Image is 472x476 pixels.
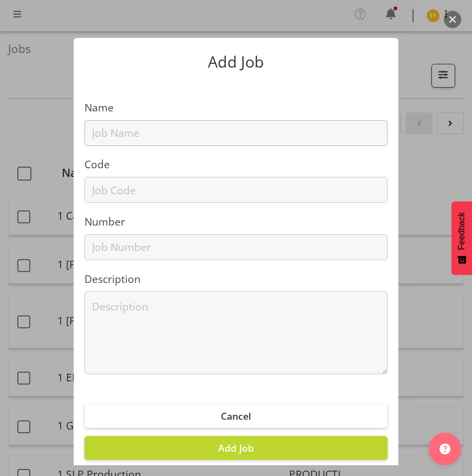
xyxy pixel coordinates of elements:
[84,436,388,460] button: Add Job
[84,272,388,287] label: Description
[84,177,388,203] input: Job Code
[440,444,450,454] img: help-xxl-2.png
[84,214,388,230] label: Number
[84,54,388,70] p: Add Job
[451,201,472,275] button: Feedback - Show survey
[84,120,388,146] input: Job Name
[221,409,251,422] span: Cancel
[84,404,388,428] button: Cancel
[218,441,254,454] span: Add Job
[84,157,388,173] label: Code
[84,234,388,260] input: Job Number
[84,100,388,116] label: Name
[457,212,467,250] span: Feedback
